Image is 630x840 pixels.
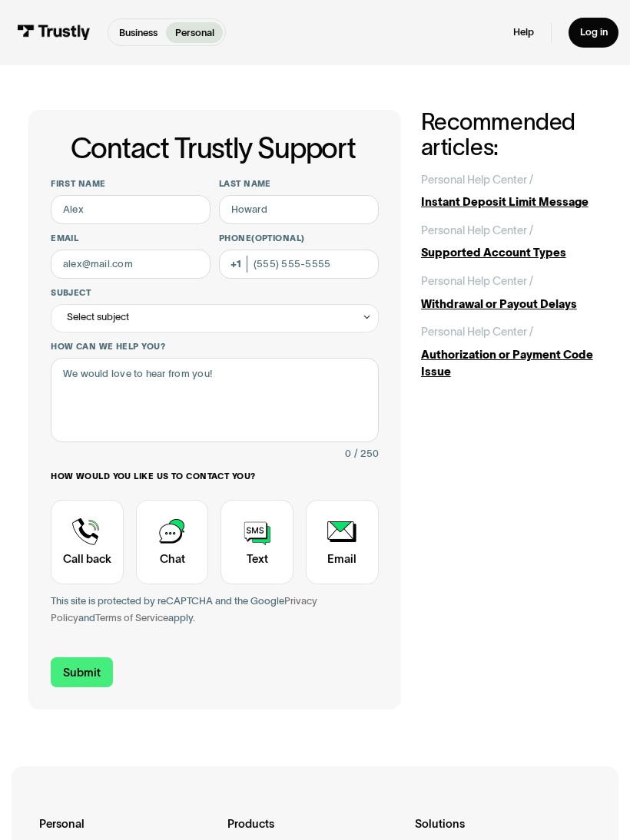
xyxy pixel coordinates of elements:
input: Alex [51,195,211,224]
label: Last name [219,178,379,190]
img: Trustly Logo [17,25,91,40]
input: alex@mail.com [51,250,211,279]
div: / 250 [354,445,379,462]
div: Authorization or Payment Code Issue [421,346,602,380]
a: Business [111,22,166,43]
a: Personal Help Center /Supported Account Types [421,222,602,261]
label: How would you like us to contact you? [51,471,378,482]
label: First name [51,178,211,190]
label: Email [51,233,211,244]
a: Terms of Service [95,612,168,623]
label: Phone [219,233,379,244]
a: Personal Help Center /Instant Deposit Limit Message [421,171,602,210]
a: Personal Help Center /Authorization or Payment Code Issue [421,323,602,380]
div: Select subject [51,304,378,332]
a: Privacy Policy [51,595,317,623]
p: Business [119,25,157,40]
input: Submit [51,657,112,687]
a: Log in [569,18,618,48]
h2: Recommended articles: [421,110,602,160]
div: Withdrawal or Payout Delays [421,296,602,313]
p: Personal [175,25,214,40]
div: Personal Help Center / [421,323,533,340]
a: Personal Help Center /Withdrawal or Payout Delays [421,273,602,312]
div: This site is protected by reCAPTCHA and the Google and apply. [51,593,378,627]
h1: Contact Trustly Support [48,133,378,164]
div: Personal Help Center / [421,222,533,239]
div: Personal Help Center / [421,273,533,289]
div: Supported Account Types [421,244,602,261]
input: Howard [219,195,379,224]
div: Log in [580,26,608,39]
label: Subject [51,287,378,299]
input: (555) 555-5555 [219,250,379,279]
div: Instant Deposit Limit Message [421,193,602,210]
div: 0 [345,445,351,462]
a: Personal [166,22,222,43]
span: (Optional) [251,233,304,243]
div: Personal Help Center / [421,171,533,188]
form: Contact Trustly Support [51,178,378,687]
label: How can we help you? [51,341,378,352]
a: Help [513,26,534,39]
div: Select subject [67,309,129,326]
